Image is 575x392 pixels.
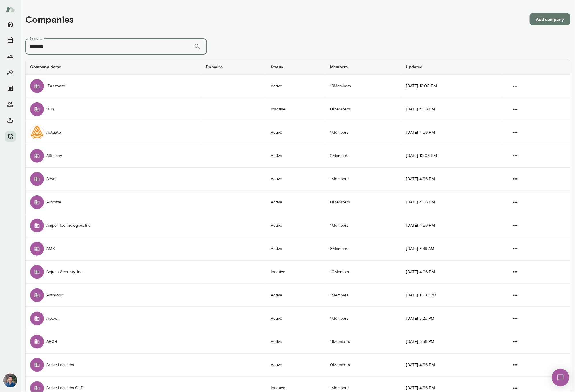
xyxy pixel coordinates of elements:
td: Active [266,121,326,144]
td: 0 Members [326,354,401,377]
td: 10 Members [326,261,401,284]
td: Inactive [266,98,326,121]
label: Search... [29,36,42,41]
h6: Members [330,64,397,70]
button: Members [5,99,16,110]
td: Affinipay [26,144,202,168]
button: Home [5,18,16,30]
td: Allocate [26,191,202,214]
td: 1 Members [326,168,401,191]
td: Apexon [26,307,202,330]
td: Active [266,307,326,330]
td: Anthropic [26,284,202,307]
td: 1 Members [326,121,401,144]
td: Actuate [26,121,202,144]
td: [DATE] 10:39 PM [401,284,502,307]
td: [DATE] 4:06 PM [401,191,502,214]
td: [DATE] 4:06 PM [401,98,502,121]
button: Manage [5,131,16,142]
td: 11 Members [326,330,401,354]
td: Airvet [26,168,202,191]
td: Active [266,75,326,98]
td: Active [266,168,326,191]
td: ARCH [26,330,202,354]
td: 9Fin [26,98,202,121]
td: 1 Members [326,284,401,307]
td: [DATE] 12:00 PM [401,75,502,98]
td: 0 Members [326,98,401,121]
td: [DATE] 10:03 PM [401,144,502,168]
td: 2 Members [326,144,401,168]
td: 1 Members [326,214,401,237]
td: Active [266,330,326,354]
td: 1 Members [326,307,401,330]
td: Active [266,214,326,237]
td: Active [266,354,326,377]
td: Inactive [266,261,326,284]
h6: Domains [206,64,262,70]
td: 8 Members [326,237,401,261]
button: Insights [5,67,16,78]
button: Client app [5,115,16,126]
td: 0 Members [326,191,401,214]
td: [DATE] 4:06 PM [401,354,502,377]
td: Active [266,284,326,307]
td: [DATE] 3:25 PM [401,307,502,330]
td: AMS [26,237,202,261]
h6: Company Name [30,64,197,70]
td: [DATE] 4:06 PM [401,214,502,237]
td: Anjuna Security, Inc. [26,261,202,284]
td: Amper Technologies, Inc. [26,214,202,237]
td: [DATE] 5:56 PM [401,330,502,354]
td: 13 Members [326,75,401,98]
td: [DATE] 4:06 PM [401,168,502,191]
h6: Status [271,64,321,70]
td: 1Password [26,75,202,98]
img: Alex Yu [3,374,17,387]
td: Active [266,237,326,261]
button: Add company [530,13,570,25]
td: [DATE] 8:49 AM [401,237,502,261]
td: Active [266,191,326,214]
button: Growth Plan [5,51,16,62]
h6: Updated [406,64,497,70]
td: Active [266,144,326,168]
button: Sessions [5,34,16,46]
td: Arrive Logistics [26,354,202,377]
td: [DATE] 4:06 PM [401,121,502,144]
h4: Companies [25,14,74,25]
button: Documents [5,83,16,94]
img: Mento [6,4,15,15]
td: [DATE] 4:06 PM [401,261,502,284]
